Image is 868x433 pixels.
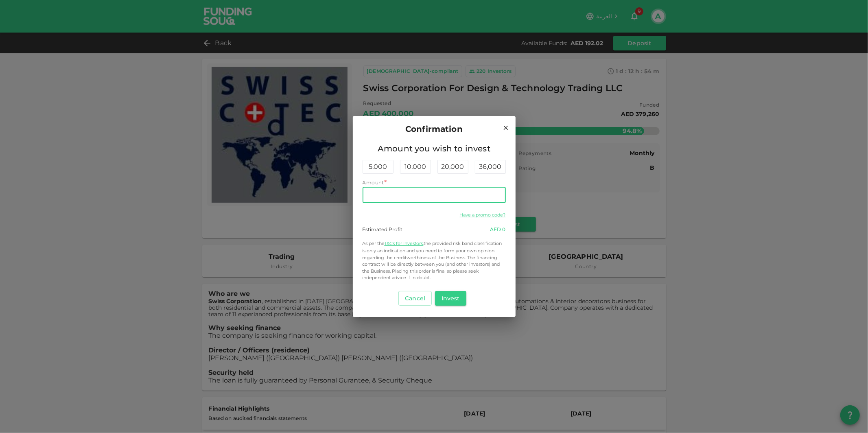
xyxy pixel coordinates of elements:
[363,240,506,281] p: the provided risk band classification is only an indication and you need to form your own opinion...
[363,179,384,186] span: Amount
[363,241,385,246] span: As per the
[490,226,501,232] span: AED
[405,122,463,136] span: Confirmation
[437,160,468,174] div: 20,000
[363,187,506,203] input: amount
[363,226,403,233] div: Estimated Profit
[363,142,506,155] span: Amount you wish to invest
[435,291,466,306] button: Invest
[385,241,424,246] a: T&Cs for Investors,
[475,160,506,174] div: 36,000
[400,160,431,174] div: 10,000
[490,226,506,233] div: 0
[460,212,506,218] a: Have a promo code?
[398,291,432,306] button: Cancel
[363,160,394,174] div: 5,000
